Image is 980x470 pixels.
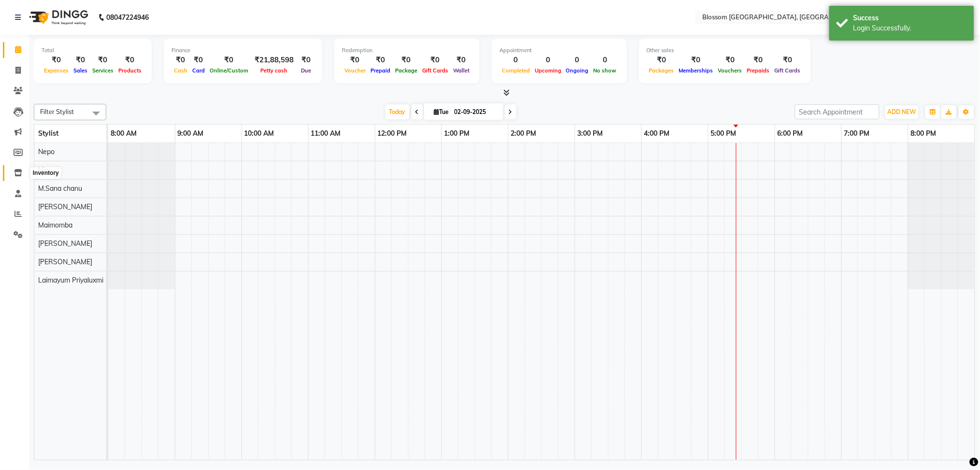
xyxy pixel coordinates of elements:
span: Stylist [38,129,58,138]
div: ₹0 [368,55,393,66]
span: Packages [647,67,677,74]
div: Appointment [499,46,619,55]
span: [PERSON_NAME] [38,239,92,248]
span: Expenses [42,67,71,74]
span: Prepaid [368,67,393,74]
span: Tue [432,108,452,115]
a: 2:00 PM [509,127,539,141]
span: Due [298,67,313,74]
div: ₹0 [393,55,420,66]
span: Ongoing [564,67,591,74]
span: Online/Custom [207,67,251,74]
input: Search Appointment [795,104,880,119]
span: ADD NEW [888,108,916,115]
span: Gift Cards [420,67,451,74]
span: Upcoming [532,67,564,74]
a: 8:00 PM [909,127,939,141]
div: ₹0 [647,55,677,66]
div: Total [42,46,144,55]
span: Maimomba [38,221,72,229]
span: Card [190,67,207,74]
span: Package [393,67,420,74]
a: 6:00 PM [775,127,806,141]
div: 0 [591,55,619,66]
div: ₹21,88,598 [251,55,298,66]
div: ₹0 [42,55,71,66]
span: Prepaids [745,67,772,74]
div: ₹0 [716,55,745,66]
span: M.Sana chanu [38,184,82,193]
span: [PERSON_NAME] [38,257,92,266]
span: Sales [71,67,90,74]
div: 0 [564,55,591,66]
div: Inventory [30,168,61,179]
a: 7:00 PM [842,127,872,141]
a: 11:00 AM [309,127,343,141]
div: 0 [499,55,532,66]
a: 4:00 PM [642,127,672,141]
div: ₹0 [298,55,314,66]
div: ₹0 [677,55,716,66]
a: 12:00 PM [375,127,410,141]
div: ₹0 [420,55,451,66]
div: ₹0 [342,55,368,66]
div: ₹0 [71,55,90,66]
span: Filter Stylist [40,108,74,115]
img: logo [25,4,91,31]
span: Laimayum Priyaluxmi [38,276,103,285]
span: Vouchers [716,67,745,74]
span: [PERSON_NAME] [38,202,92,211]
a: 10:00 AM [242,127,277,141]
span: Completed [499,67,532,74]
span: No show [591,67,619,74]
div: Success [853,13,967,23]
input: 2025-09-02 [452,105,500,119]
b: 08047224946 [106,4,149,31]
span: Wallet [451,67,472,74]
div: ₹0 [207,55,251,66]
div: ₹0 [772,55,803,66]
a: 1:00 PM [442,127,472,141]
div: Finance [171,46,314,55]
div: ₹0 [90,55,116,66]
div: ₹0 [171,55,190,66]
span: Petty cash [258,67,290,74]
div: 0 [532,55,564,66]
span: Gift Cards [772,67,803,74]
span: Voucher [342,67,368,74]
span: Products [116,67,144,74]
span: Nepo [38,147,55,156]
a: 5:00 PM [709,127,739,141]
div: ₹0 [745,55,772,66]
a: 3:00 PM [575,127,606,141]
div: Login Successfully. [853,23,967,33]
div: ₹0 [451,55,472,66]
span: Services [90,67,116,74]
button: ADD NEW [885,105,919,119]
span: Memberships [677,67,716,74]
span: Cash [171,67,190,74]
div: Other sales [647,46,803,55]
div: ₹0 [190,55,207,66]
span: Today [385,104,410,119]
a: 9:00 AM [175,127,206,141]
div: Redemption [342,46,472,55]
a: 8:00 AM [108,127,139,141]
div: ₹0 [116,55,144,66]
